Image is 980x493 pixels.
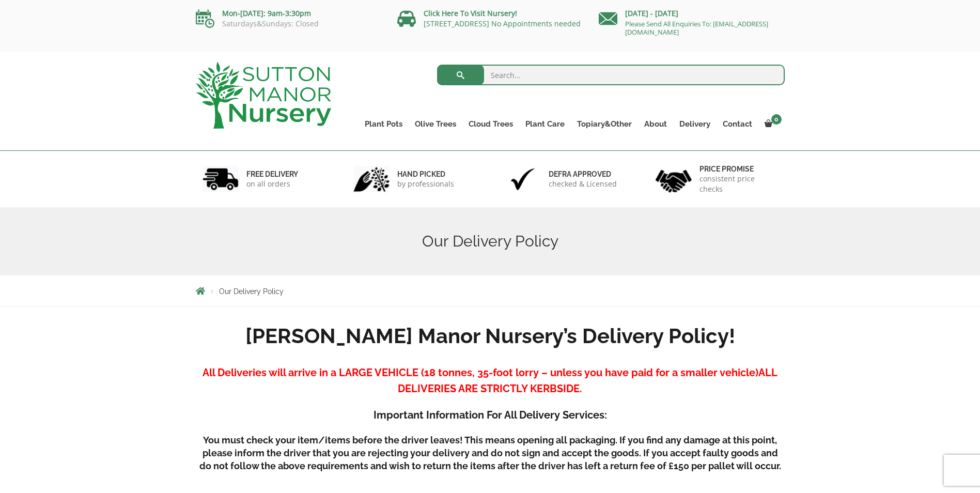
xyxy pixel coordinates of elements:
h6: FREE DELIVERY [246,170,298,179]
span: 0 [771,114,782,125]
img: 1.jpg [203,166,239,192]
a: Plant Care [519,117,571,131]
strong: All Deliveries will arrive in a LARGE VEHICLE (18 tonnes, 35-foot lorry – unless you have paid fo... [203,366,758,379]
a: [STREET_ADDRESS] No Appointments needed [424,19,581,28]
a: 0 [758,117,785,131]
p: [DATE] - [DATE] [599,7,785,20]
a: Contact [717,117,758,131]
span: Our Delivery Policy [219,287,284,296]
img: logo [196,62,331,129]
a: Topiary&Other [571,117,638,131]
strong: [PERSON_NAME] Manor Nursery’s Delivery Policy! [245,323,735,348]
p: checked & Licensed [549,179,617,189]
p: consistent price checks [699,174,778,194]
p: on all orders [246,179,298,189]
img: 3.jpg [505,166,541,192]
strong: Important Information For All Delivery Services: [374,409,607,421]
input: Search... [437,65,785,85]
p: Saturdays&Sundays: Closed [196,20,382,28]
h6: Defra approved [549,170,617,179]
a: Please Send All Enquiries To: [EMAIL_ADDRESS][DOMAIN_NAME] [625,19,768,37]
a: Click Here To Visit Nursery! [424,8,517,18]
h6: Price promise [699,164,778,174]
nav: Breadcrumbs [196,287,785,295]
a: Delivery [673,117,717,131]
img: 4.jpg [656,163,692,195]
img: 2.jpg [353,166,390,192]
h6: hand picked [397,170,454,179]
p: by professionals [397,179,454,189]
a: Plant Pots [359,117,409,131]
h1: Our Delivery Policy [196,232,785,251]
a: About [638,117,673,131]
a: Cloud Trees [462,117,519,131]
h5: You must check your item/items before the driver leaves! This means opening all packaging. If you... [196,434,785,472]
p: Mon-[DATE]: 9am-3:30pm [196,7,382,20]
a: Olive Trees [409,117,462,131]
